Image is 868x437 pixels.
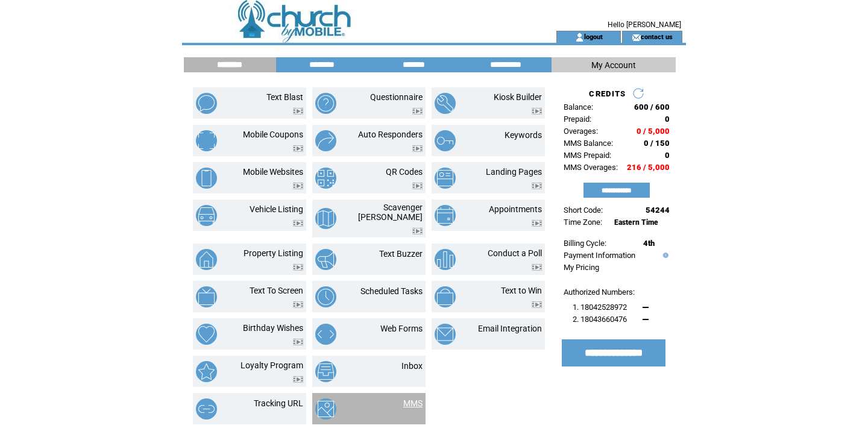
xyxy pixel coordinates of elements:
[564,239,606,248] span: Billing Cycle:
[637,127,670,136] span: 0 / 5,000
[591,60,636,70] span: My Account
[196,168,217,189] img: mobile-websites.png
[196,205,217,226] img: vehicle-listing.png
[379,249,423,259] a: Text Buzzer
[564,251,635,260] a: Payment Information
[632,33,641,42] img: contact_us_icon.gif
[435,205,456,226] img: appointments.png
[564,139,613,148] span: MMS Balance:
[532,108,542,115] img: video.png
[564,115,591,124] span: Prepaid:
[564,206,603,215] span: Short Code:
[315,168,336,189] img: qr-codes.png
[241,360,303,370] a: Loyalty Program
[293,145,303,152] img: video.png
[250,286,303,295] a: Text To Screen
[646,206,670,215] span: 54244
[196,130,217,151] img: mobile-coupons.png
[486,167,542,177] a: Landing Pages
[627,163,670,172] span: 216 / 5,000
[435,324,456,345] img: email-integration.png
[412,145,423,152] img: video.png
[641,33,673,40] a: contact us
[196,398,217,420] img: tracking-url.png
[244,248,303,258] a: Property Listing
[254,398,303,408] a: Tracking URL
[488,248,542,258] a: Conduct a Poll
[412,228,423,234] img: video.png
[266,92,303,102] a: Text Blast
[608,20,681,29] span: Hello [PERSON_NAME]
[489,204,542,214] a: Appointments
[315,324,336,345] img: web-forms.png
[589,89,626,98] span: CREDITS
[634,102,670,112] span: 600 / 600
[532,301,542,308] img: video.png
[250,204,303,214] a: Vehicle Listing
[478,324,542,333] a: Email Integration
[293,108,303,115] img: video.png
[564,263,599,272] a: My Pricing
[243,130,303,139] a: Mobile Coupons
[435,249,456,270] img: conduct-a-poll.png
[412,183,423,189] img: video.png
[564,127,598,136] span: Overages:
[435,93,456,114] img: kiosk-builder.png
[412,108,423,115] img: video.png
[315,286,336,307] img: scheduled-tasks.png
[293,301,303,308] img: video.png
[315,93,336,114] img: questionnaire.png
[532,183,542,189] img: video.png
[196,361,217,382] img: loyalty-program.png
[665,151,670,160] span: 0
[532,264,542,271] img: video.png
[243,323,303,333] a: Birthday Wishes
[435,286,456,307] img: text-to-win.png
[196,93,217,114] img: text-blast.png
[315,249,336,270] img: text-buzzer.png
[564,288,635,297] span: Authorized Numbers:
[196,324,217,345] img: birthday-wishes.png
[315,208,336,229] img: scavenger-hunt.png
[243,167,303,177] a: Mobile Websites
[293,376,303,383] img: video.png
[494,92,542,102] a: Kiosk Builder
[293,339,303,345] img: video.png
[532,220,542,227] img: video.png
[315,361,336,382] img: inbox.png
[386,167,423,177] a: QR Codes
[196,249,217,270] img: property-listing.png
[564,102,593,112] span: Balance:
[644,139,670,148] span: 0 / 150
[665,115,670,124] span: 0
[293,264,303,271] img: video.png
[643,239,655,248] span: 4th
[315,398,336,420] img: mms.png
[370,92,423,102] a: Questionnaire
[293,220,303,227] img: video.png
[360,286,423,296] a: Scheduled Tasks
[401,361,423,371] a: Inbox
[435,168,456,189] img: landing-pages.png
[380,324,423,333] a: Web Forms
[435,130,456,151] img: keywords.png
[573,315,627,324] span: 2. 18043660476
[660,253,668,258] img: help.gif
[573,303,627,312] span: 1. 18042528972
[575,33,584,42] img: account_icon.gif
[584,33,603,40] a: logout
[403,398,423,408] a: MMS
[315,130,336,151] img: auto-responders.png
[358,130,423,139] a: Auto Responders
[614,218,658,227] span: Eastern Time
[358,203,423,222] a: Scavenger [PERSON_NAME]
[564,163,618,172] span: MMS Overages:
[505,130,542,140] a: Keywords
[564,218,602,227] span: Time Zone:
[564,151,611,160] span: MMS Prepaid:
[196,286,217,307] img: text-to-screen.png
[501,286,542,295] a: Text to Win
[293,183,303,189] img: video.png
